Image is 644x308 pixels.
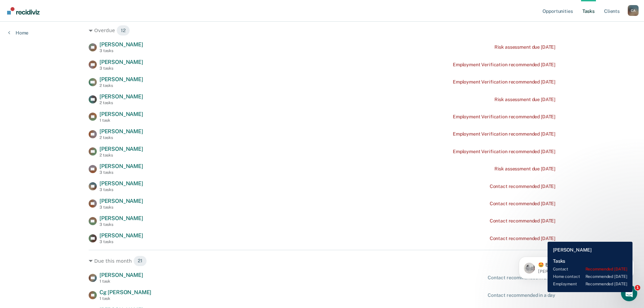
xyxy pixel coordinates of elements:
div: 3 tasks [99,222,143,227]
div: 1 task [99,118,143,123]
div: 2 tasks [99,135,143,140]
div: 2 tasks [99,153,143,158]
span: [PERSON_NAME] [99,41,143,48]
div: Contact recommended in a day [488,275,555,281]
span: [PERSON_NAME] [99,232,143,239]
div: Risk assessment due [DATE] [494,44,555,50]
div: Employment Verification recommended [DATE] [453,79,555,85]
div: Contact recommended in a day [488,292,555,298]
span: [PERSON_NAME] [99,111,143,117]
div: Employment Verification recommended [DATE] [453,149,555,155]
p: Message from Kim, sent 24w ago [29,26,117,32]
span: 12 [116,25,130,36]
div: 3 tasks [99,170,143,175]
span: 1 [635,285,640,290]
div: 3 tasks [99,48,143,53]
div: 1 task [99,296,151,301]
div: Employment Verification recommended [DATE] [453,62,555,68]
div: Due this month 21 [89,256,555,266]
iframe: Intercom notifications message [509,242,644,290]
div: Contact recommended [DATE] [490,236,555,241]
span: [PERSON_NAME] [99,128,143,135]
iframe: Intercom live chat [621,285,637,301]
span: [PERSON_NAME] [99,180,143,187]
div: 3 tasks [99,66,143,71]
div: Employment Verification recommended [DATE] [453,114,555,120]
div: Contact recommended [DATE] [490,201,555,207]
div: 2 tasks [99,100,143,105]
span: Cg [PERSON_NAME] [99,289,151,295]
div: 1 task [99,279,143,284]
span: [PERSON_NAME] [99,93,143,100]
span: [PERSON_NAME] [99,163,143,169]
div: 3 tasks [99,187,143,192]
span: [PERSON_NAME] [99,215,143,221]
div: 3 tasks [99,205,143,210]
div: C A [628,5,639,16]
div: Contact recommended [DATE] [490,218,555,224]
div: Employment Verification recommended [DATE] [453,131,555,137]
div: Risk assessment due [DATE] [494,97,555,102]
div: Risk assessment due [DATE] [494,166,555,172]
div: Contact recommended [DATE] [490,184,555,189]
span: [PERSON_NAME] [99,76,143,82]
button: Profile dropdown button [628,5,639,16]
span: [PERSON_NAME] [99,59,143,65]
div: 2 tasks [99,83,143,88]
span: [PERSON_NAME] [99,272,143,278]
span: [PERSON_NAME] [99,146,143,152]
span: [PERSON_NAME] [99,198,143,204]
div: 3 tasks [99,239,143,244]
span: 21 [133,256,147,266]
a: Home [8,30,28,36]
span: 🤩 Exciting news from Recidiviz! Starting [DATE] if a client is marked in ATLAS (in employment his... [29,20,116,65]
div: Overdue 12 [89,25,555,36]
img: Recidiviz [7,7,40,15]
